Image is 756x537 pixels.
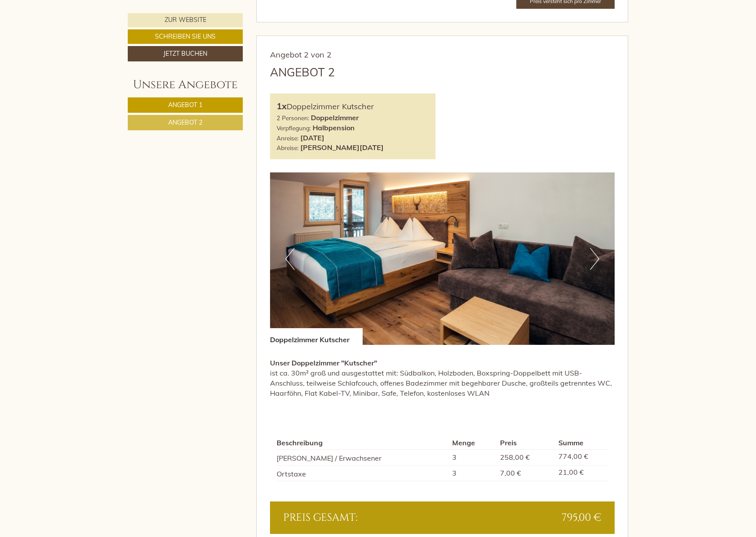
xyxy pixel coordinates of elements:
[277,465,449,481] td: Ortstaxe
[270,358,615,398] p: ist ca. 30m² groß und ausgestattet mit: Südbalkon, Holzboden, Boxspring-Doppelbett mit USB-Anschl...
[128,13,243,27] a: Zur Website
[270,64,335,80] div: Angebot 2
[168,118,202,126] span: Angebot 2
[313,123,355,132] b: Halbpension
[300,133,324,142] b: [DATE]
[311,113,359,122] b: Doppelzimmer
[277,100,429,113] div: Doppelzimmer Kutscher
[449,450,496,465] td: 3
[555,450,608,465] td: 774,00 €
[562,510,601,525] span: 795,00 €
[500,469,521,477] span: 7,00 €
[277,114,309,122] small: 2 Personen:
[270,172,615,345] img: image
[497,436,555,450] th: Preis
[270,50,331,60] span: Angebot 2 von 2
[555,465,608,481] td: 21,00 €
[590,248,599,270] button: Next
[270,358,377,367] strong: Unser Doppelzimmer "Kutscher"
[285,248,295,270] button: Previous
[500,453,530,462] span: 258,00 €
[277,144,299,151] small: Abreise:
[168,101,202,109] span: Angebot 1
[449,436,496,450] th: Menge
[128,77,243,93] div: Unsere Angebote
[555,436,608,450] th: Summe
[277,450,449,465] td: [PERSON_NAME] / Erwachsener
[300,143,384,152] b: [PERSON_NAME][DATE]
[128,29,243,44] a: Schreiben Sie uns
[128,46,243,61] a: Jetzt buchen
[277,510,443,525] div: Preis gesamt:
[449,465,496,481] td: 3
[277,436,449,450] th: Beschreibung
[277,134,299,142] small: Anreise:
[277,100,287,111] b: 1x
[270,328,363,345] div: Doppelzimmer Kutscher
[277,124,311,132] small: Verpflegung:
